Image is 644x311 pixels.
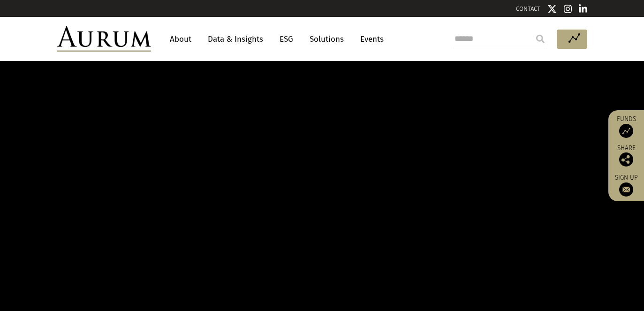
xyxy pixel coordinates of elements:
a: Sign up [613,174,639,197]
a: Events [356,30,384,48]
a: CONTACT [516,5,540,12]
img: Share this post [619,152,633,167]
img: Access Funds [619,124,633,138]
a: Funds [613,115,639,138]
a: ESG [275,30,298,48]
div: Share [613,145,639,167]
a: Data & Insights [203,30,268,48]
a: About [165,30,196,48]
img: Linkedin icon [579,4,587,14]
img: Twitter icon [547,4,557,14]
img: Sign up to our newsletter [619,182,633,197]
a: Solutions [305,30,349,48]
img: Aurum [57,26,151,52]
img: Instagram icon [564,4,572,14]
input: Submit [531,30,550,48]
